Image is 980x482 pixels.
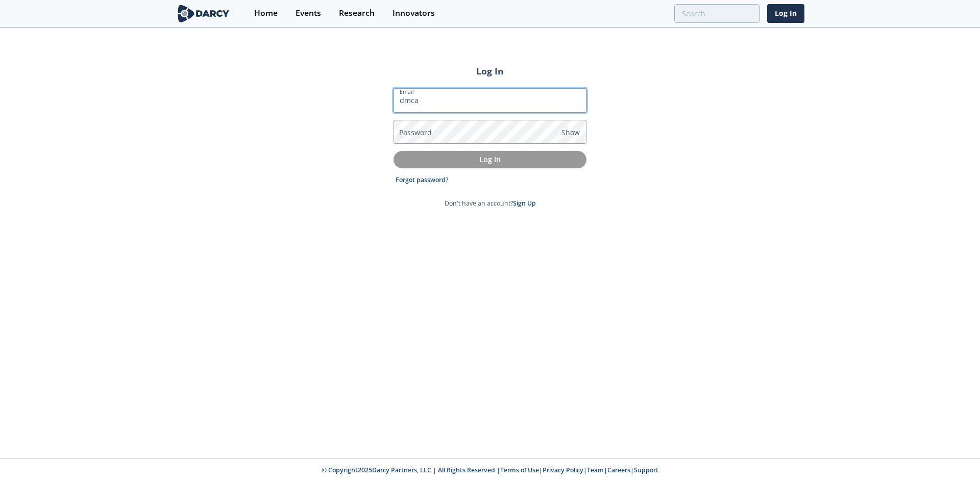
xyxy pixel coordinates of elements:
[543,466,583,474] a: Privacy Policy
[394,151,586,168] button: Log In
[767,4,804,23] a: Log In
[674,4,760,23] input: Advanced Search
[396,175,449,185] a: Forgot password?
[401,154,579,165] p: Log In
[339,9,375,17] div: Research
[393,9,435,17] div: Innovators
[607,466,630,474] a: Careers
[634,466,658,474] a: Support
[399,127,432,138] label: Password
[445,199,536,208] p: Don't have an account?
[176,5,231,22] img: logo-wide.svg
[394,64,586,78] h2: Log In
[400,88,414,96] label: Email
[112,466,868,475] p: © Copyright 2025 Darcy Partners, LLC | All Rights Reserved | | | | |
[587,466,604,474] a: Team
[254,9,278,17] div: Home
[513,199,536,208] a: Sign Up
[296,9,321,17] div: Events
[561,127,580,138] span: Show
[500,466,539,474] a: Terms of Use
